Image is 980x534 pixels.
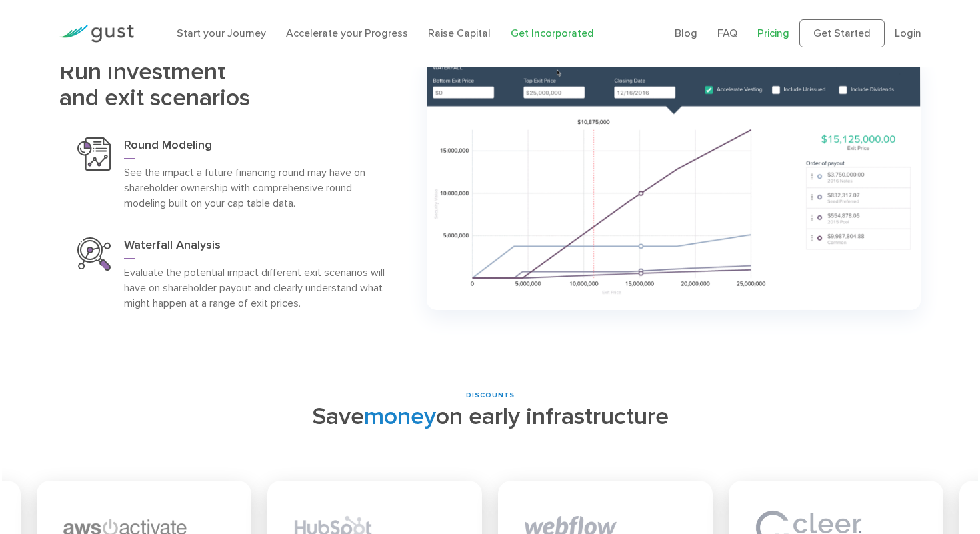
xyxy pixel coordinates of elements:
a: Start your Journey [177,27,266,39]
a: FAQ [717,27,737,39]
h2: Run investment and exit scenarios [59,59,407,111]
a: Raise Capital [428,27,491,39]
a: Get Incorporated [511,27,594,39]
h3: Round Modeling [124,137,389,159]
a: Get Started [799,19,885,47]
h2: Save on early infrastructure [10,401,970,433]
a: Blog [675,27,697,39]
img: Round Modeling [77,137,111,171]
span: money [364,402,436,431]
p: Evaluate the potential impact different exit scenarios will have on shareholder payout and clearl... [124,265,389,311]
a: Accelerate your Progress [286,27,408,39]
img: Modeling [427,57,921,310]
p: See the impact a future financing round may have on shareholder ownership with comprehensive roun... [124,165,389,211]
a: Login [895,27,921,39]
a: Pricing [757,27,789,39]
img: Gust Logo [59,25,134,43]
div: DISCOUNTS [10,391,970,401]
img: Waterfall Analysis [77,237,111,271]
h3: Waterfall Analysis [124,237,389,259]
